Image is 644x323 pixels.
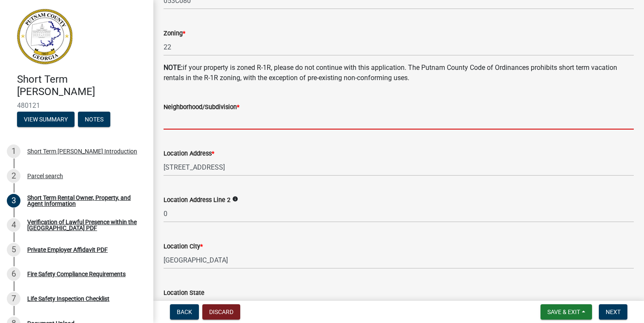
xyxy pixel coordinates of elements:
[17,9,72,64] img: Putnam County, Georgia
[7,218,20,232] div: 4
[17,116,75,123] wm-modal-confirm: Summary
[164,31,185,37] label: Zoning
[7,169,20,183] div: 2
[78,112,110,127] button: Notes
[27,296,109,302] div: Life Safety Inspection Checklist
[7,144,20,158] div: 1
[606,309,621,315] span: Next
[164,104,239,110] label: Neighborhood/Subdivision
[27,247,108,253] div: Private Employer Affidavit PDF
[202,304,240,320] button: Discard
[164,197,230,203] label: Location Address Line 2
[7,194,20,208] div: 3
[547,309,580,315] span: Save & Exit
[177,309,192,315] span: Back
[17,73,147,98] h4: Short Term [PERSON_NAME]
[7,243,20,257] div: 5
[78,116,110,123] wm-modal-confirm: Notes
[164,63,183,72] strong: NOTE:
[7,267,20,281] div: 6
[164,290,204,296] label: Location State
[164,151,214,157] label: Location Address
[7,292,20,306] div: 7
[164,63,634,83] p: if your property is zoned R-1R, please do not continue with this application. The Putnam County C...
[17,112,75,127] button: View Summary
[17,101,136,110] span: 480121
[232,196,238,202] i: info
[599,304,627,320] button: Next
[27,271,126,277] div: Fire Safety Compliance Requirements
[27,195,140,207] div: Short Term Rental Owner, Property, and Agent Information
[27,148,137,154] div: Short Term [PERSON_NAME] Introduction
[540,304,592,320] button: Save & Exit
[170,304,199,320] button: Back
[27,173,63,179] div: Parcel search
[164,244,203,250] label: Location City
[27,219,140,231] div: Verification of Lawful Presence within the [GEOGRAPHIC_DATA] PDF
